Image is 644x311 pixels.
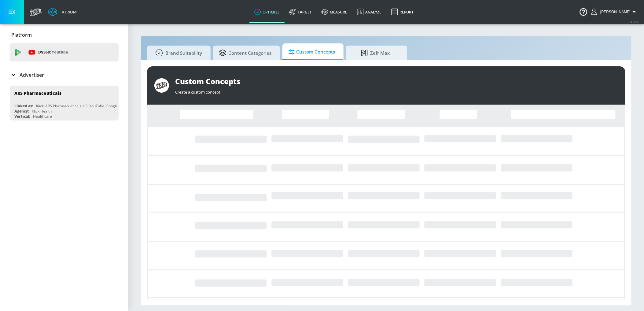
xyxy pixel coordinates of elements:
[36,103,124,109] div: Klick_ARS Pharmacueticals_US_YouTube_GoogleAds
[317,1,352,23] a: measure
[32,109,52,114] div: Klick Health
[59,9,77,15] div: Atrium
[249,1,285,23] a: optimize
[10,43,119,61] div: DV360: Youtube
[285,1,317,23] a: Target
[14,103,33,109] div: Linked as:
[575,3,592,20] button: Open Resource Center
[289,45,335,59] span: Custom Concepts
[10,66,119,83] div: Advertiser
[14,109,29,114] div: Agency:
[352,1,386,23] a: Analyze
[33,114,52,119] div: Healthcare
[11,31,32,38] p: Platform
[175,76,618,86] div: Custom Concepts
[386,1,418,23] a: Report
[20,72,44,78] p: Advertiser
[48,7,77,17] a: Atrium
[591,8,638,16] button: [PERSON_NAME]
[598,10,631,14] span: login as: veronica.hernandez@zefr.com
[14,90,61,96] div: ARS Pharmaceuticals
[153,46,202,60] span: Brand Suitability
[38,49,68,56] p: DV360:
[14,114,30,119] div: Vertical:
[52,49,68,55] p: Youtube
[629,20,638,24] span: v 4.28.0
[10,86,119,120] div: ARS PharmaceuticalsLinked as:Klick_ARS Pharmacueticals_US_YouTube_GoogleAdsAgency:Klick HealthVer...
[352,46,399,60] span: Zefr Max
[219,46,271,60] span: Content Categories
[175,86,618,95] div: Create a custom concept
[10,26,119,43] div: Platform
